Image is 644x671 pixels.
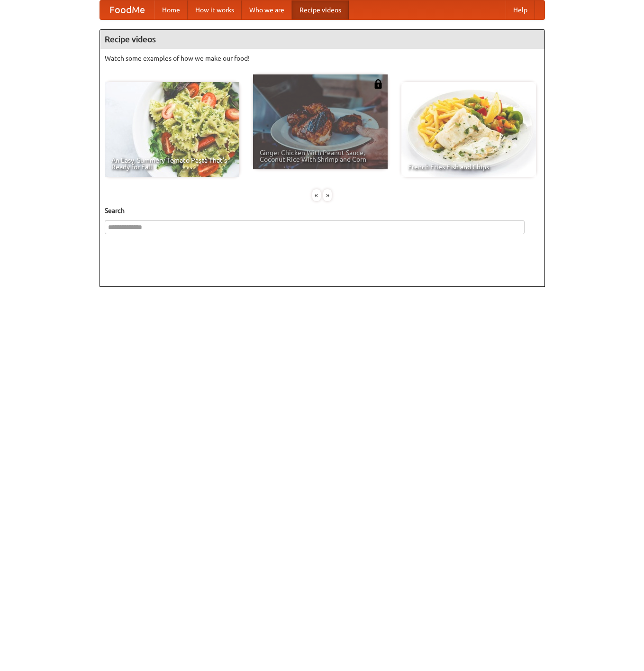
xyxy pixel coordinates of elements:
img: 483408.png [373,79,383,89]
a: Who we are [242,0,292,19]
a: Help [506,0,535,19]
h4: Recipe videos [100,30,544,49]
p: Watch some examples of how we make our food! [105,54,540,63]
a: How it works [188,0,242,19]
div: « [312,189,321,201]
a: Recipe videos [292,0,349,19]
h5: Search [105,206,540,215]
a: French Fries Fish and Chips [401,82,536,177]
div: » [323,189,332,201]
a: Home [154,0,188,19]
span: French Fries Fish and Chips [408,164,529,170]
span: An Easy, Summery Tomato Pasta That's Ready for Fall [111,157,233,170]
a: FoodMe [100,0,154,19]
a: An Easy, Summery Tomato Pasta That's Ready for Fall [105,82,239,177]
